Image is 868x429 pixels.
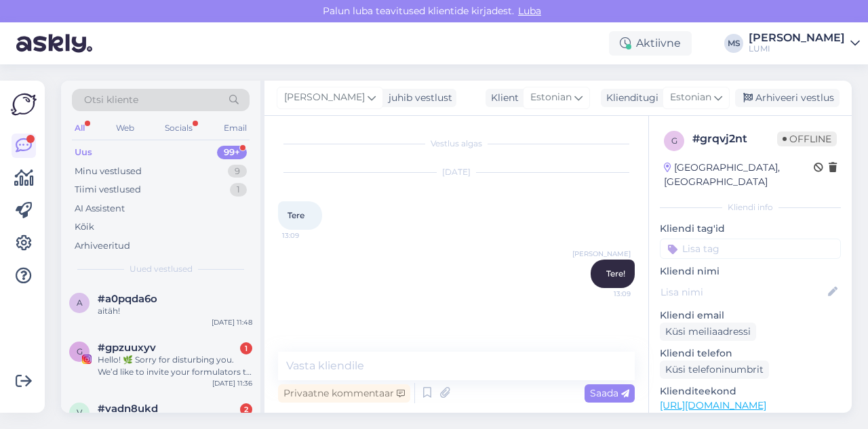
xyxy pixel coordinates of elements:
div: LUMI [749,43,845,54]
span: [PERSON_NAME] [284,90,365,105]
span: Estonian [670,90,711,105]
span: a [77,298,83,308]
span: g [77,346,83,356]
div: 2 [240,403,252,415]
span: #a0pqda6o [98,293,157,305]
p: Kliendi nimi [660,264,841,279]
div: Arhiveeri vestlus [735,89,840,107]
div: Tiimi vestlused [75,183,141,197]
div: All [72,119,87,137]
div: [DATE] 11:36 [212,378,252,388]
input: Lisa nimi [660,285,825,300]
div: MS [724,34,743,53]
span: Tere! [606,268,625,279]
div: Web [113,119,137,137]
p: Kliendi tag'id [660,222,841,236]
div: Aktiivne [609,31,692,56]
div: Uus [75,146,92,159]
div: 99+ [217,146,247,159]
span: [PERSON_NAME] [572,249,631,259]
div: juhib vestlust [383,91,452,105]
div: aitäh! [98,305,252,317]
span: Uued vestlused [130,263,193,275]
span: 13:09 [580,289,631,299]
span: g [671,136,677,146]
div: [DATE] 11:48 [212,317,252,327]
div: Email [221,119,250,137]
div: 9 [228,165,247,178]
div: AI Assistent [75,202,125,216]
p: Kliendi email [660,308,841,323]
div: [PERSON_NAME] [749,33,845,43]
span: Luba [514,5,545,17]
span: Offline [777,131,837,146]
input: Lisa tag [660,239,841,259]
span: #gpzuuxyv [98,342,156,354]
span: Saada [590,387,629,399]
div: [GEOGRAPHIC_DATA], [GEOGRAPHIC_DATA] [664,161,814,189]
div: [DATE] [278,166,635,178]
div: 1 [230,183,247,197]
p: Kliendi telefon [660,346,841,361]
div: 1 [240,342,252,354]
div: # grqvj2nt [692,131,777,147]
span: #vadn8ukd [98,403,158,415]
div: Arhiveeritud [75,239,130,253]
a: [PERSON_NAME]LUMI [749,33,860,54]
div: Hello! 🌿 Sorry for disturbing you. We’d like to invite your formulators to an exclusive webinar f... [98,354,252,378]
div: Küsi telefoninumbrit [660,361,769,379]
div: Minu vestlused [75,165,142,178]
div: Kliendi info [660,201,841,213]
span: Otsi kliente [84,93,138,107]
div: Vestlus algas [278,138,635,150]
div: Küsi meiliaadressi [660,323,756,341]
img: Askly Logo [11,91,37,117]
div: Klienditugi [601,91,658,105]
span: Tere [288,210,304,220]
span: 13:09 [282,230,333,241]
a: [URL][DOMAIN_NAME] [660,399,766,411]
span: v [77,407,82,417]
div: Kõik [75,220,94,234]
div: Socials [162,119,195,137]
p: Klienditeekond [660,384,841,399]
div: Privaatne kommentaar [278,384,410,403]
div: Klient [486,91,519,105]
span: Estonian [530,90,572,105]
